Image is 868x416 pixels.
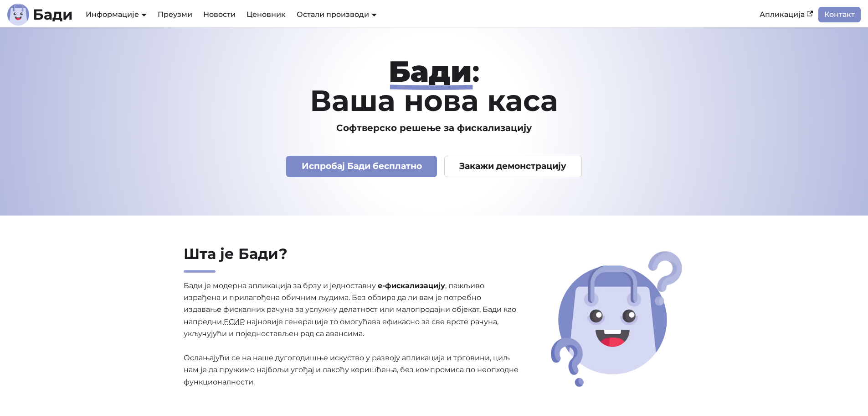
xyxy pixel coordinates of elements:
[286,156,437,177] a: Испробај Бади бесплатно
[297,10,377,19] a: Остали производи
[224,317,245,326] abbr: Електронски систем за издавање рачуна
[444,156,582,177] a: Закажи демонстрацију
[754,7,818,22] a: Апликација
[548,248,685,390] img: Шта је Бади?
[378,281,445,290] strong: е-фискализацију
[241,7,291,22] a: Ценовник
[389,53,472,89] strong: Бади
[86,10,147,19] a: Информације
[152,7,198,22] a: Преузми
[7,4,73,26] a: ЛогоБади
[818,7,861,22] a: Контакт
[184,245,520,273] h2: Шта је Бади?
[141,122,728,134] h3: Софтверско решење за фискализацију
[7,4,29,26] img: Лого
[33,7,73,22] b: Бади
[198,7,241,22] a: Новости
[141,57,728,115] h1: : Ваша нова каса
[184,280,520,389] p: Бади је модерна апликација за брзу и једноставну , пажљиво израђена и прилагођена обичним људима....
